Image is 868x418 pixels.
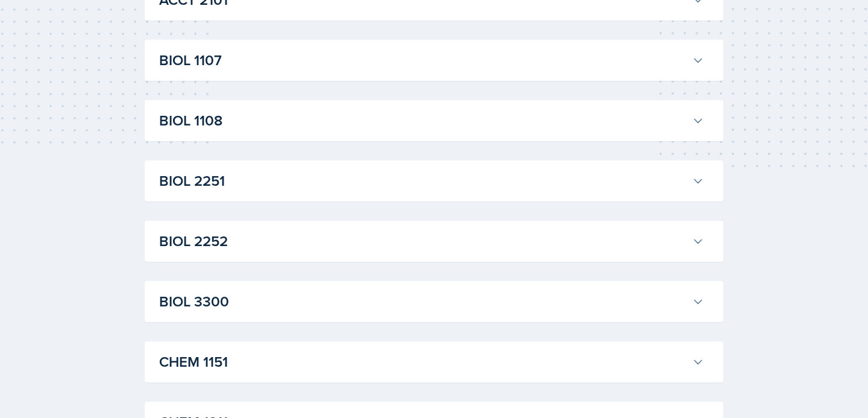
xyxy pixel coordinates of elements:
h3: CHEM 1151 [159,351,687,373]
button: BIOL 1107 [157,47,706,74]
h3: BIOL 3300 [159,291,687,312]
button: BIOL 2252 [157,228,706,255]
h3: BIOL 1107 [159,49,687,71]
button: BIOL 2251 [157,168,706,194]
h3: BIOL 1108 [159,110,687,131]
button: CHEM 1151 [157,349,706,375]
h3: BIOL 2252 [159,230,687,252]
h3: BIOL 2251 [159,170,687,192]
button: BIOL 1108 [157,107,706,134]
button: BIOL 3300 [157,288,706,315]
